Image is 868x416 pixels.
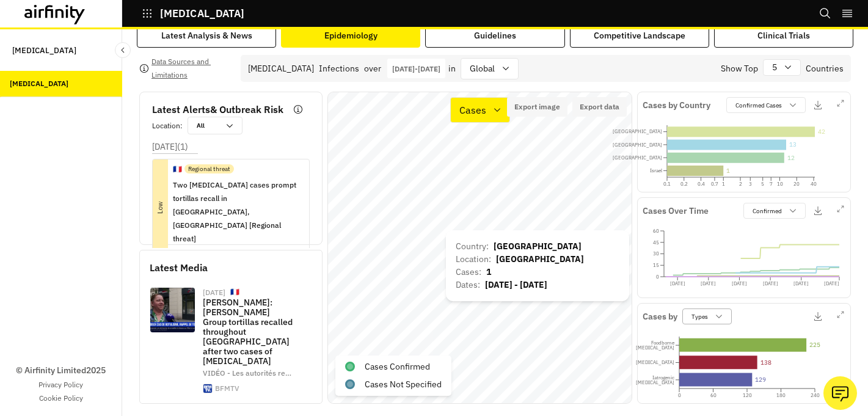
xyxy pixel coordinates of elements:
tspan: 20 [793,181,800,187]
p: Cases by Country [643,99,710,112]
tspan: 10 [777,181,783,187]
p: Types [691,312,708,321]
tspan: [GEOGRAPHIC_DATA] [613,155,662,161]
button: Ask our analysts [823,376,857,410]
p: Confirmed [753,206,782,216]
p: Cases [459,103,486,117]
tspan: [GEOGRAPHIC_DATA] [613,142,662,148]
canvas: Map [328,92,632,403]
div: [GEOGRAPHIC_DATA] [494,240,582,253]
tspan: 15 [653,262,659,268]
tspan: [MEDICAL_DATA] [636,359,674,365]
p: Show Top [721,62,758,75]
tspan: 30 [653,250,659,257]
tspan: [DATE] [793,280,809,286]
p: 🇫🇷 [173,164,182,175]
p: Cases by [643,310,677,323]
tspan: 5 [761,181,764,187]
button: Interact with the calendar and add the check-in date for your trip. [387,59,445,78]
tspan: 40 [811,181,817,187]
tspan: 129 [755,376,766,384]
tspan: 42 [818,128,825,136]
img: apple-icon-228x228.png [203,384,212,393]
div: 1 [486,266,491,279]
tspan: Iatrogenic [652,374,674,381]
tspan: 12 [787,154,795,162]
button: [MEDICAL_DATA] [142,3,244,24]
tspan: 60 [710,392,717,398]
p: Latest Alerts & Outbreak Risk [152,102,283,117]
tspan: Israel [650,167,662,173]
a: [DATE]🇫🇷[PERSON_NAME]: [PERSON_NAME] Group tortillas recalled throughout [GEOGRAPHIC_DATA] after ... [140,280,302,409]
tspan: 45 [653,239,659,246]
div: [DATE] - [DATE] [485,279,547,291]
p: Confirmed Cases [735,101,782,110]
p: [MEDICAL_DATA] [12,39,76,61]
button: Export image [507,97,567,117]
img: Bretagne-des-tortillas-du-groupe-Palacios-rappelees-dans-toute-la-France-apres-deux-cas-de-botuli... [150,288,195,332]
p: Low [112,200,208,215]
tspan: 60 [653,228,659,234]
tspan: [GEOGRAPHIC_DATA] [613,128,662,134]
p: Two [MEDICAL_DATA] cases prompt tortillas recall in [GEOGRAPHIC_DATA], [GEOGRAPHIC_DATA] [Regiona... [173,178,299,246]
div: Epidemiology [324,29,377,42]
tspan: 7 [770,181,773,187]
tspan: 240 [811,392,820,398]
p: © Airfinity Limited 2025 [16,364,106,377]
tspan: [DATE] [824,280,839,286]
p: Location : [152,120,183,131]
p: Countries [806,62,844,75]
p: Cases : [456,266,481,279]
p: 🇫🇷 [230,287,239,297]
p: [MEDICAL_DATA] [160,8,244,19]
div: BFMTV [215,385,239,392]
p: Cases Not Specified [365,378,442,391]
tspan: 225 [809,341,820,349]
button: Data Sources and Limitations [139,59,231,78]
tspan: [MEDICAL_DATA] [636,379,674,385]
button: Close Sidebar [115,42,131,58]
div: Latest Analysis & News [161,29,252,42]
div: Clinical Trials [757,29,810,42]
tspan: [MEDICAL_DATA] [636,345,674,351]
p: Latest Media [150,260,312,275]
button: Search [819,3,831,24]
p: Infections [319,62,359,75]
p: Country : [456,240,489,253]
tspan: 3 [749,181,752,187]
tspan: 0 [678,392,681,398]
tspan: 13 [789,140,797,148]
tspan: 120 [743,392,752,398]
span: VIDÉO - Les autorités re … [203,368,291,378]
tspan: [DATE] [701,280,716,286]
p: 5 [772,61,777,74]
p: Regional threat [188,164,230,173]
p: over [364,62,381,75]
tspan: 180 [776,392,786,398]
p: [DATE] ( 1 ) [152,140,188,153]
div: [GEOGRAPHIC_DATA] [496,253,584,266]
div: Competitive Landscape [594,29,685,42]
tspan: 1 [722,181,725,187]
tspan: 0.7 [711,181,718,187]
a: Privacy Policy [38,379,83,390]
tspan: 1 [726,167,730,175]
p: Location : [456,253,491,266]
div: [MEDICAL_DATA] [248,62,314,75]
tspan: 0.1 [663,181,671,187]
tspan: 0 [656,274,659,280]
tspan: [DATE] [763,280,778,286]
p: Dates : [456,279,480,291]
tspan: 138 [760,359,771,367]
p: in [448,62,456,75]
div: [DATE] [203,289,225,296]
tspan: 0.4 [698,181,705,187]
tspan: [DATE] [732,280,747,286]
p: Data Sources and Limitations [151,55,231,82]
button: Export data [572,97,627,117]
p: Cases Confirmed [365,360,430,373]
tspan: [DATE] [670,280,685,286]
tspan: Foodborne [651,340,675,346]
p: [PERSON_NAME]: [PERSON_NAME] Group tortillas recalled throughout [GEOGRAPHIC_DATA] after two case... [203,297,293,366]
p: Cases Over Time [643,205,709,217]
